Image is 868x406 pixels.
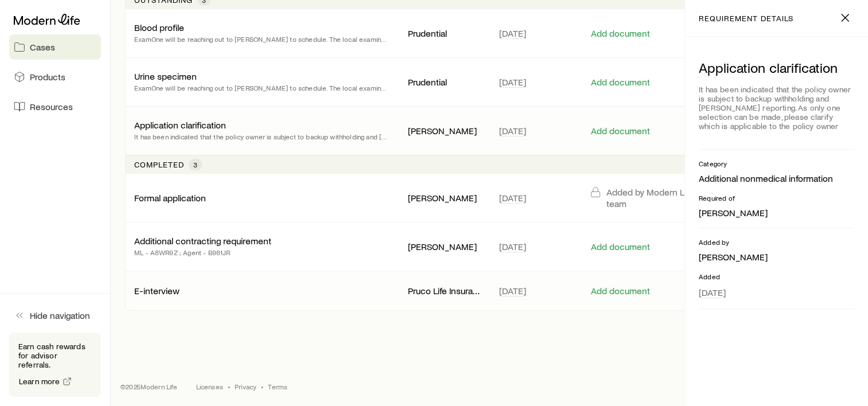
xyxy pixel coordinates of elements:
[499,76,526,88] span: [DATE]
[9,34,101,60] a: Cases
[699,14,793,23] p: requirement details
[499,285,526,296] span: [DATE]
[261,382,263,391] span: •
[590,77,650,88] button: Add document
[499,28,526,39] span: [DATE]
[30,310,90,321] span: Hide navigation
[606,186,708,209] p: Added by Modern Life team
[408,125,481,136] p: [PERSON_NAME]
[699,207,854,218] p: [PERSON_NAME]
[699,60,854,76] p: Application clarification
[699,237,854,247] p: Added by
[9,303,101,328] button: Hide navigation
[134,192,206,204] p: Formal application
[134,247,271,258] p: ML - A8WR9Z ; Agent - B961JR
[699,193,854,202] p: Required of
[699,251,854,263] p: [PERSON_NAME]
[134,285,180,296] p: E-interview
[9,94,101,119] a: Resources
[30,71,65,83] span: Products
[9,64,101,89] a: Products
[196,382,223,391] a: Licenses
[30,41,55,53] span: Cases
[699,272,854,281] p: Added
[228,382,230,391] span: •
[590,28,650,39] button: Add document
[408,285,481,296] p: Pruco Life Insurance Company
[590,126,650,136] button: Add document
[699,159,854,168] p: Category
[408,76,481,88] p: Prudential
[134,119,226,131] p: Application clarification
[134,160,184,169] p: Completed
[408,192,481,204] p: [PERSON_NAME]
[499,192,526,204] span: [DATE]
[134,22,184,33] p: Blood profile
[134,71,197,82] p: Urine specimen
[268,382,287,391] a: Terms
[235,382,256,391] a: Privacy
[499,125,526,136] span: [DATE]
[134,82,390,93] p: ExamOne will be reaching out to [PERSON_NAME] to schedule. The local examiner's number is 402.895...
[9,333,101,397] div: Earn cash rewards for advisor referrals.Learn more
[134,131,390,142] p: It has been indicated that the policy owner is subject to backup withholding and [PERSON_NAME] re...
[499,241,526,252] span: [DATE]
[590,241,650,252] button: Add document
[408,28,481,39] p: Prudential
[699,287,726,298] span: [DATE]
[19,377,60,385] span: Learn more
[134,235,271,247] p: Additional contracting requirement
[408,241,481,252] p: [PERSON_NAME]
[590,286,650,296] button: Add document
[18,342,92,369] p: Earn cash rewards for advisor referrals.
[193,160,197,169] span: 3
[699,80,854,135] div: It has been indicated that the policy owner is subject to backup withholding and [PERSON_NAME] re...
[134,33,390,45] p: ExamOne will be reaching out to [PERSON_NAME] to schedule. The local examiner's number is 402.895...
[30,101,73,112] span: Resources
[699,173,854,184] p: Additional nonmedical information
[120,382,178,391] p: © 2025 Modern Life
